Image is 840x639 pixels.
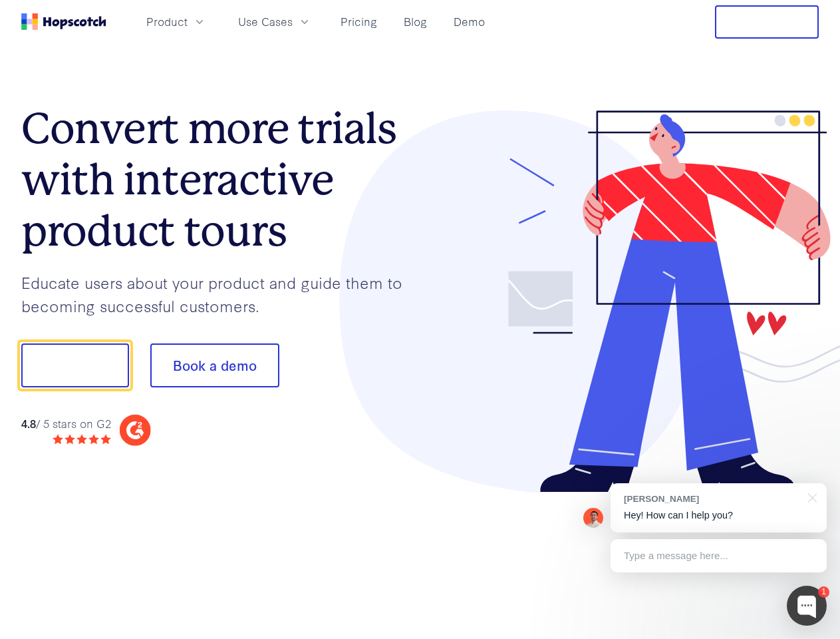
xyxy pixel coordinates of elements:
strong: 4.8 [21,415,36,431]
button: Use Cases [230,11,319,33]
a: Blog [398,11,432,33]
a: Home [21,13,106,30]
img: Mark Spera [583,508,603,528]
p: Educate users about your product and guide them to becoming successful customers. [21,271,420,317]
div: [PERSON_NAME] [624,493,800,505]
button: Product [138,11,214,33]
a: Demo [448,11,490,33]
span: Use Cases [238,13,293,30]
h1: Convert more trials with interactive product tours [21,103,420,256]
div: / 5 stars on G2 [21,415,111,432]
p: Hey! How can I help you? [624,509,813,523]
button: Free Trial [715,5,819,39]
button: Show me! [21,343,129,387]
button: Book a demo [150,343,279,387]
div: 1 [818,586,829,598]
div: Type a message here... [611,539,827,572]
span: Product [146,13,188,30]
a: Pricing [335,11,382,33]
